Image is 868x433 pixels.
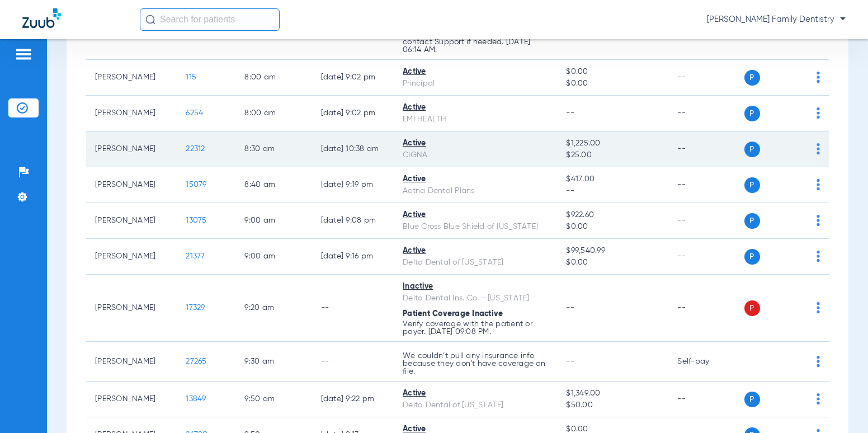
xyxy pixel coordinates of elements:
[86,167,177,203] td: [PERSON_NAME]
[707,14,846,25] span: [PERSON_NAME] Family Dentistry
[566,388,659,399] span: $1,349.00
[566,173,659,185] span: $417.00
[744,177,760,193] span: P
[403,281,548,293] div: Inactive
[235,382,312,417] td: 9:50 AM
[86,60,177,96] td: [PERSON_NAME]
[566,257,659,269] span: $0.00
[817,215,820,226] img: group-dot-blue.svg
[186,145,205,153] span: 22312
[235,239,312,275] td: 9:00 AM
[403,245,548,257] div: Active
[566,245,659,257] span: $99,540.99
[312,275,394,342] td: --
[566,66,659,78] span: $0.00
[312,239,394,275] td: [DATE] 9:16 PM
[312,382,394,417] td: [DATE] 9:22 PM
[86,239,177,275] td: [PERSON_NAME]
[22,8,61,28] img: Zuub Logo
[668,60,744,96] td: --
[312,60,394,96] td: [DATE] 9:02 PM
[235,203,312,239] td: 9:00 AM
[403,352,548,375] p: We couldn’t pull any insurance info because they don’t have coverage on file.
[817,72,820,83] img: group-dot-blue.svg
[312,96,394,131] td: [DATE] 9:02 PM
[817,143,820,154] img: group-dot-blue.svg
[312,167,394,203] td: [DATE] 9:19 PM
[403,78,548,90] div: Principal
[817,302,820,313] img: group-dot-blue.svg
[403,320,548,336] p: Verify coverage with the patient or payer. [DATE] 09:08 PM.
[403,293,548,304] div: Delta Dental Ins. Co. - [US_STATE]
[186,181,206,189] span: 15079
[566,221,659,233] span: $0.00
[235,342,312,382] td: 9:30 AM
[86,203,177,239] td: [PERSON_NAME]
[403,257,548,269] div: Delta Dental of [US_STATE]
[566,78,659,90] span: $0.00
[566,304,574,312] span: --
[235,275,312,342] td: 9:20 AM
[403,388,548,399] div: Active
[668,342,744,382] td: Self-pay
[403,399,548,411] div: Delta Dental of [US_STATE]
[145,15,155,25] img: Search Icon
[15,48,32,61] img: hamburger-icon
[817,251,820,262] img: group-dot-blue.svg
[817,356,820,367] img: group-dot-blue.svg
[186,357,206,365] span: 27265
[403,149,548,161] div: CIGNA
[668,382,744,417] td: --
[744,142,760,157] span: P
[668,167,744,203] td: --
[744,213,760,229] span: P
[186,252,205,260] span: 21377
[744,106,760,121] span: P
[186,216,206,224] span: 13075
[403,310,503,318] span: Patient Coverage Inactive
[668,239,744,275] td: --
[744,70,760,86] span: P
[86,96,177,131] td: [PERSON_NAME]
[186,109,203,117] span: 6254
[668,131,744,167] td: --
[403,138,548,149] div: Active
[403,209,548,221] div: Active
[403,66,548,78] div: Active
[566,109,574,117] span: --
[817,107,820,119] img: group-dot-blue.svg
[566,357,574,365] span: --
[86,382,177,417] td: [PERSON_NAME]
[817,179,820,190] img: group-dot-blue.svg
[566,149,659,161] span: $25.00
[668,275,744,342] td: --
[186,395,206,403] span: 13849
[566,209,659,221] span: $922.60
[668,96,744,131] td: --
[744,300,760,316] span: P
[668,203,744,239] td: --
[566,138,659,149] span: $1,225.00
[235,60,312,96] td: 8:00 AM
[403,102,548,114] div: Active
[817,393,820,404] img: group-dot-blue.svg
[744,392,760,407] span: P
[235,131,312,167] td: 8:30 AM
[312,203,394,239] td: [DATE] 9:08 PM
[235,167,312,203] td: 8:40 AM
[86,342,177,382] td: [PERSON_NAME]
[744,249,760,265] span: P
[312,131,394,167] td: [DATE] 10:38 AM
[566,399,659,411] span: $50.00
[140,8,280,31] input: Search for patients
[403,173,548,185] div: Active
[566,185,659,197] span: --
[235,96,312,131] td: 8:00 AM
[403,114,548,125] div: EMI HEALTH
[403,185,548,197] div: Aetna Dental Plans
[186,304,205,312] span: 17329
[186,73,196,81] span: 115
[403,221,548,233] div: Blue Cross Blue Shield of [US_STATE]
[312,342,394,382] td: --
[86,275,177,342] td: [PERSON_NAME]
